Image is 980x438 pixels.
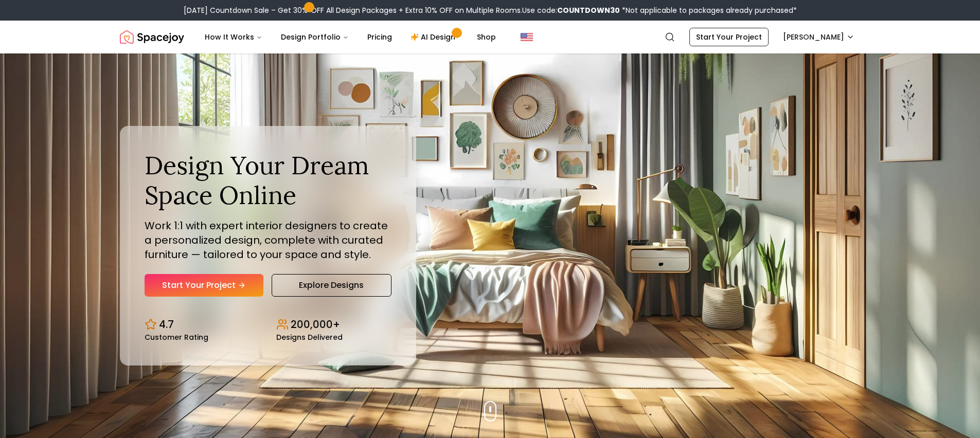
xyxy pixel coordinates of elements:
h1: Design Your Dream Space Online [145,151,391,210]
img: United States [521,31,533,43]
a: Pricing [359,27,400,47]
nav: Main [197,27,504,47]
p: Work 1:1 with expert interior designers to create a personalized design, complete with curated fu... [145,218,391,262]
small: Customer Rating [145,334,208,341]
p: 200,000+ [291,317,340,332]
button: How It Works [197,27,271,47]
small: Designs Delivered [276,334,343,341]
a: Spacejoy [120,27,184,47]
span: Use code: [522,5,620,15]
div: [DATE] Countdown Sale – Get 30% OFF All Design Packages + Extra 10% OFF on Multiple Rooms. [184,5,797,15]
a: Shop [469,27,504,47]
a: AI Design [402,27,467,47]
nav: Global [120,21,861,53]
img: Spacejoy Logo [120,27,184,47]
button: [PERSON_NAME] [777,28,861,46]
a: Start Your Project [689,28,769,46]
span: *Not applicable to packages already purchased* [620,5,797,15]
p: 4.7 [159,317,174,332]
div: Design stats [145,309,391,341]
b: COUNTDOWN30 [557,5,620,15]
a: Explore Designs [272,274,391,297]
a: Start Your Project [145,274,263,297]
button: Design Portfolio [273,27,357,47]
